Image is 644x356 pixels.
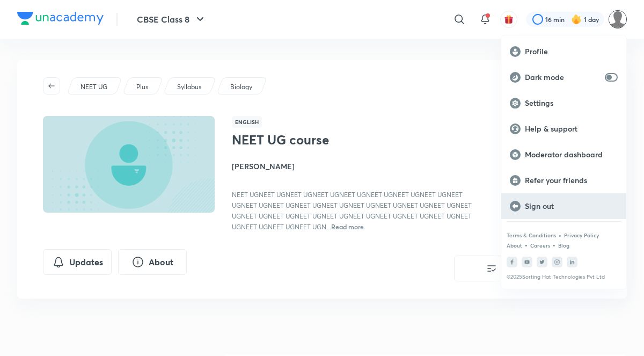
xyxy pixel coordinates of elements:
[507,274,621,280] p: © 2025 Sorting Hat Technologies Pvt Ltd
[525,150,618,159] p: Moderator dashboard
[501,90,626,116] a: Settings
[524,240,528,250] div: •
[530,242,550,249] a: Careers
[552,240,556,250] div: •
[558,230,562,240] div: •
[525,98,618,108] p: Settings
[525,201,618,211] p: Sign out
[501,142,626,168] a: Moderator dashboard
[558,242,569,249] a: Blog
[525,124,618,134] p: Help & support
[507,232,556,238] a: Terms & Conditions
[525,72,601,82] p: Dark mode
[501,168,626,193] a: Refer your friends
[501,116,626,142] a: Help & support
[525,47,618,56] p: Profile
[564,232,599,238] a: Privacy Policy
[501,39,626,64] a: Profile
[507,242,522,249] a: About
[525,176,618,185] p: Refer your friends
